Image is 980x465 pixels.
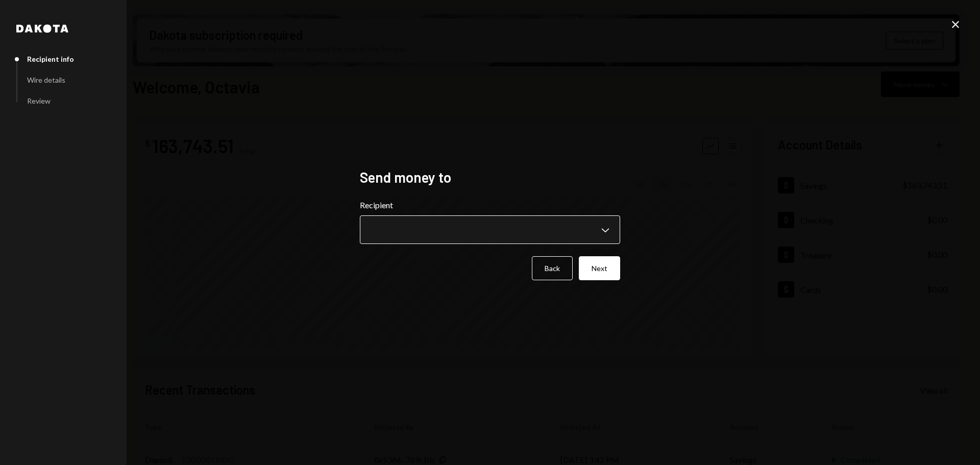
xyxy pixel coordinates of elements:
[360,215,620,244] button: Recipient
[27,76,65,84] div: Wire details
[579,256,620,280] button: Next
[360,167,620,187] h2: Send money to
[360,199,620,211] label: Recipient
[27,96,51,105] div: Review
[532,256,573,280] button: Back
[27,55,74,63] div: Recipient info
